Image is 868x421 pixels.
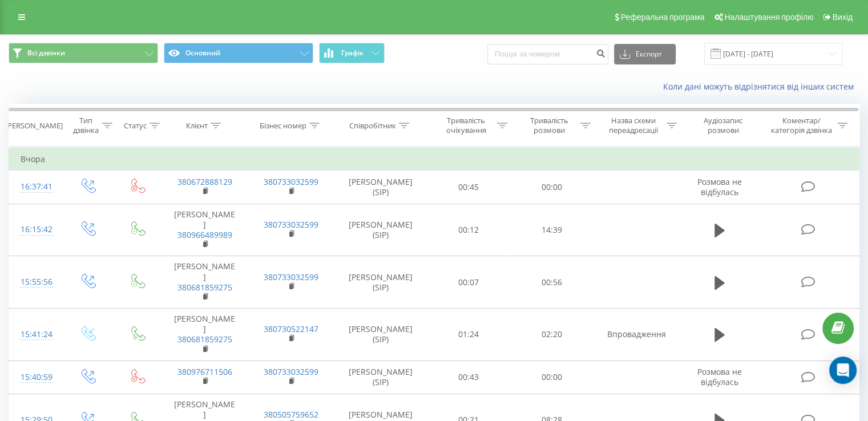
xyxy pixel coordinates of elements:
td: 00:00 [510,171,593,204]
td: 00:00 [510,361,593,394]
div: Статус [124,121,147,131]
td: 14:39 [510,204,593,256]
div: 16:15:42 [21,218,51,241]
td: 00:07 [427,256,510,309]
div: 15:40:59 [21,366,51,388]
div: Open Intercom Messenger [829,357,857,384]
td: Вчора [9,148,859,171]
div: Коментар/категорія дзвінка [768,116,834,135]
div: 15:41:24 [21,323,51,346]
a: 380733032599 [264,272,318,282]
td: 00:43 [427,361,510,394]
button: Всі дзвінки [9,43,158,63]
button: Експорт [614,44,676,64]
span: Налаштування профілю [724,13,813,22]
td: [PERSON_NAME] [162,309,248,361]
div: 16:37:41 [21,176,51,198]
a: 380672888129 [177,176,232,187]
td: Впровадження [593,309,679,361]
td: 02:20 [510,309,593,361]
td: 00:12 [427,204,510,256]
td: [PERSON_NAME] (SIP) [334,171,427,204]
div: 15:55:56 [21,271,51,293]
div: [PERSON_NAME] [5,121,63,131]
span: Вихід [833,13,853,22]
span: Реферальна програма [621,13,705,22]
a: 380966489989 [177,229,232,240]
td: 01:24 [427,309,510,361]
a: 380505759652 [264,409,318,420]
div: Клієнт [186,121,208,131]
td: [PERSON_NAME] (SIP) [334,361,427,394]
td: [PERSON_NAME] (SIP) [334,309,427,361]
a: 380730522147 [264,323,318,334]
input: Пошук за номером [487,44,608,64]
td: [PERSON_NAME] (SIP) [334,204,427,256]
a: Коли дані можуть відрізнятися вiд інших систем [663,81,859,92]
span: Розмова не відбулась [697,176,742,197]
a: 380681859275 [177,282,232,293]
div: Тип дзвінка [72,116,99,135]
td: [PERSON_NAME] [162,204,248,256]
td: [PERSON_NAME] (SIP) [334,256,427,309]
td: 00:56 [510,256,593,309]
td: [PERSON_NAME] [162,256,248,309]
div: Тривалість очікування [438,116,495,135]
div: Співробітник [349,121,396,131]
a: 380733032599 [264,176,318,187]
a: 380681859275 [177,334,232,345]
a: 380976711506 [177,366,232,377]
span: Всі дзвінки [27,48,65,58]
div: Бізнес номер [260,121,306,131]
div: Тривалість розмови [520,116,578,135]
button: Основний [164,43,313,63]
span: Розмова не відбулась [697,366,742,387]
a: 380733032599 [264,366,318,377]
span: Графік [341,49,364,57]
a: 380733032599 [264,219,318,230]
div: Назва схеми переадресації [604,116,664,135]
td: 00:45 [427,171,510,204]
button: Графік [319,43,385,63]
div: Аудіозапис розмови [690,116,757,135]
